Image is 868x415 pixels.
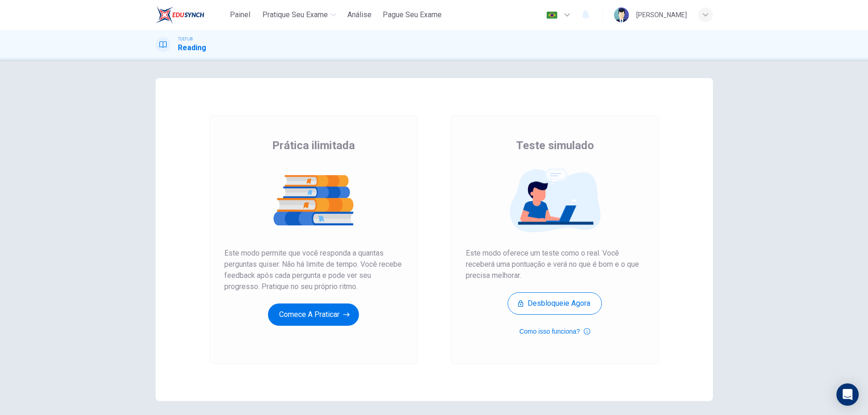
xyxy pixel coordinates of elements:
[546,12,558,19] img: pt
[379,7,445,23] button: Pague Seu Exame
[156,6,226,24] a: EduSynch logo
[347,9,372,20] span: Análise
[259,7,340,23] button: Pratique seu exame
[230,9,250,20] span: Painel
[178,36,193,42] span: TOEFL®
[272,138,355,153] span: Prática ilimitada
[225,7,255,23] button: Painel
[268,303,359,326] button: Comece a praticar
[836,383,859,406] div: Open Intercom Messenger
[383,9,442,20] span: Pague Seu Exame
[636,9,687,20] div: [PERSON_NAME]
[614,7,629,22] img: Profile picture
[466,248,644,281] span: Este modo oferece um teste como o real. Você receberá uma pontuação e verá no que é bom e o que p...
[262,9,328,20] span: Pratique seu exame
[178,42,206,53] h1: Reading
[344,7,375,23] button: Análise
[156,6,204,24] img: EduSynch logo
[516,138,594,153] span: Teste simulado
[519,326,590,337] button: Como isso funciona?
[508,292,602,315] button: Desbloqueie agora
[224,248,403,292] span: Este modo permite que você responda a quantas perguntas quiser. Não há limite de tempo. Você rece...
